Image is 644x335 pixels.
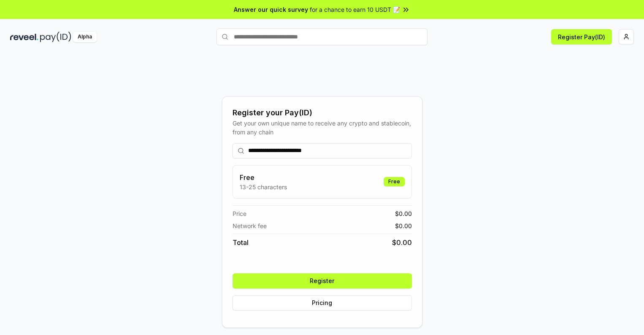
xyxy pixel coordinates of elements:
[395,221,412,230] span: $ 0.00
[233,273,412,289] button: Register
[240,172,287,182] h3: Free
[233,221,267,230] span: Network fee
[234,5,308,14] span: Answer our quick survey
[384,177,405,186] div: Free
[233,119,412,136] div: Get your own unique name to receive any crypto and stablecoin, from any chain
[310,5,400,14] span: for a chance to earn 10 USDT 📝
[73,32,97,42] div: Alpha
[10,32,38,42] img: reveel_dark
[551,29,612,44] button: Register Pay(ID)
[233,295,412,310] button: Pricing
[40,32,71,42] img: pay_id
[233,107,412,119] div: Register your Pay(ID)
[233,237,249,248] span: Total
[240,182,287,191] p: 13-25 characters
[395,209,412,218] span: $ 0.00
[233,209,246,218] span: Price
[392,237,412,248] span: $ 0.00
